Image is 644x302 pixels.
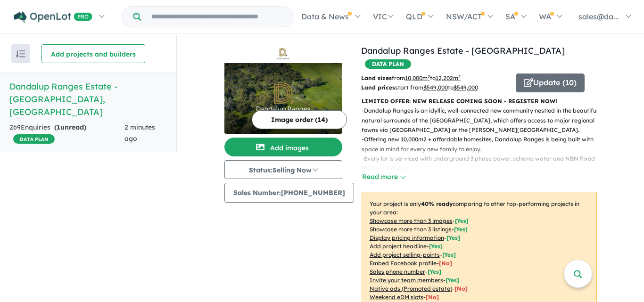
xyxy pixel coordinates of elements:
img: Dandalup Ranges Estate - North Dandalup [224,63,342,134]
button: Update (10) [516,73,585,92]
u: Add project selling-points [370,251,440,258]
span: 2 minutes ago [124,123,155,143]
span: [ Yes ] [442,251,456,258]
b: Land sizes [361,74,392,82]
u: Embed Facebook profile [370,260,437,267]
u: Weekend eDM slots [370,294,423,301]
span: [ Yes ] [446,277,459,284]
u: Showcase more than 3 listings [370,226,452,233]
span: 1 [57,123,60,131]
span: [ Yes ] [455,217,469,224]
button: Add images [224,138,342,156]
a: Dandalup Ranges Estate - North Dandalup LogoDandalup Ranges Estate - North Dandalup [224,44,342,134]
span: [ Yes ] [454,226,468,233]
button: Sales Number:[PHONE_NUMBER] [224,183,354,203]
span: [ Yes ] [446,234,460,241]
button: Status:Selling Now [224,160,342,179]
p: LIMITED OFFER: NEW RELEASE COMING SOON - REGISTER NOW! [362,97,597,106]
img: sort.svg [16,50,25,57]
p: - Every lot is serviced with underground 3 phase power, scheme water and NBN Fixed Wireless Inter... [362,154,604,173]
p: - Dandalup Ranges is an idyllic, well-connected new community nestled in the beautiful natural su... [362,106,604,135]
u: Native ads (Promoted estate) [370,285,452,292]
h5: Dandalup Ranges Estate - [GEOGRAPHIC_DATA] , [GEOGRAPHIC_DATA] [9,80,167,118]
img: Openlot PRO Logo White [14,11,92,23]
u: 10,000 m [405,74,430,82]
p: start from [361,83,509,92]
span: [ Yes ] [428,268,441,275]
span: [No] [454,285,468,292]
b: 40 % ready [421,200,453,207]
u: Invite your team members [370,277,443,284]
p: from [361,73,509,83]
u: $ 549,000 [423,84,448,91]
span: [ No ] [439,260,452,267]
button: Add projects and builders [41,44,145,63]
img: Dandalup Ranges Estate - North Dandalup Logo [228,48,339,59]
span: sales@da... [578,12,619,21]
sup: 2 [458,74,461,79]
span: [No] [426,294,439,301]
p: - Offering new 10,000m2 + affordable homesites, Dandalup Ranges is being built with space in mind... [362,135,604,154]
input: Try estate name, suburb, builder or developer [143,7,291,27]
u: Showcase more than 3 images [370,217,453,224]
span: DATA PLAN [13,134,55,144]
u: Add project headline [370,243,427,250]
b: Land prices [361,84,395,91]
button: Read more [362,171,406,182]
span: to [430,74,461,82]
button: Image order (14) [252,110,347,129]
span: [ Yes ] [429,243,443,250]
u: Sales phone number [370,268,425,275]
span: DATA PLAN [365,59,411,69]
a: Dandalup Ranges Estate - [GEOGRAPHIC_DATA] [361,45,565,56]
u: Display pricing information [370,234,444,241]
span: to [448,84,478,91]
div: 269 Enquir ies [9,122,124,145]
sup: 2 [428,74,430,79]
u: $ 549,000 [454,84,478,91]
u: 12,202 m [436,74,461,82]
strong: ( unread) [54,123,86,131]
